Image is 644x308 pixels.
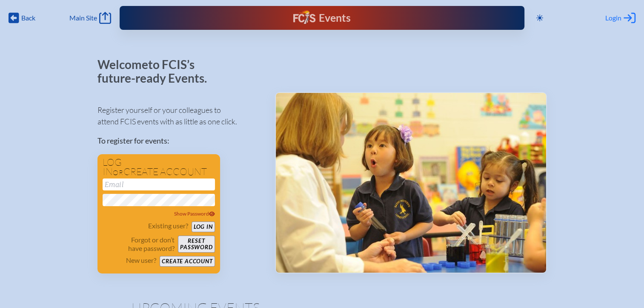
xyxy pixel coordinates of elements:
[103,178,215,190] input: Email
[21,14,35,22] span: Back
[103,236,175,253] p: Forgot or don’t have password?
[97,104,261,127] p: Register yourself or your colleagues to attend FCIS events with as little as one click.
[69,14,97,22] span: Main Site
[192,222,215,232] button: Log in
[97,58,217,85] p: Welcome to FCIS’s future-ready Events.
[276,93,546,273] img: Events
[126,256,156,265] p: New user?
[235,10,409,26] div: FCIS Events — Future ready
[174,210,215,217] span: Show Password
[160,256,215,267] button: Create account
[97,135,261,147] p: To register for events:
[605,14,621,22] span: Login
[113,168,123,177] span: or
[103,158,215,177] h1: Log in create account
[69,12,111,24] a: Main Site
[178,236,215,253] button: Resetpassword
[148,222,188,230] p: Existing user?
